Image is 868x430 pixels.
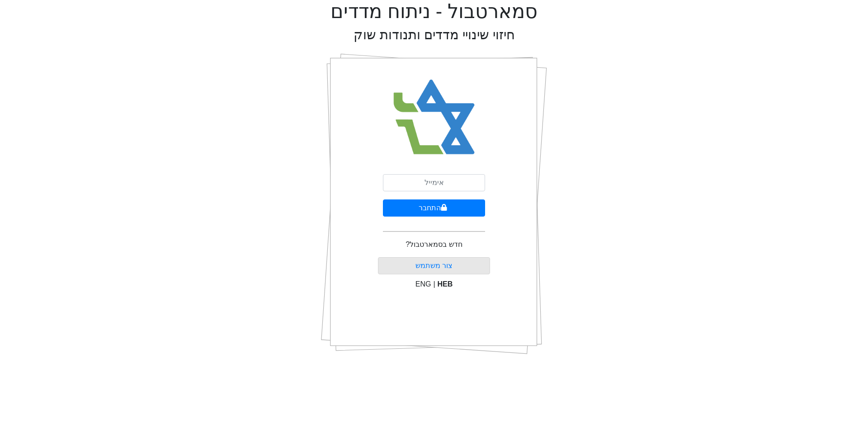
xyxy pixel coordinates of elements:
img: Smart Bull [385,68,483,167]
span: ENG [415,280,431,288]
p: חדש בסמארטבול? [406,239,462,250]
input: אימייל [383,174,485,191]
h2: חיזוי שינויי מדדים ותנודות שוק [354,27,515,43]
button: התחבר [383,199,485,217]
a: צור משתמש [415,262,453,269]
span: | [433,280,435,288]
span: HEB [438,280,453,288]
button: צור משתמש [378,257,491,274]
